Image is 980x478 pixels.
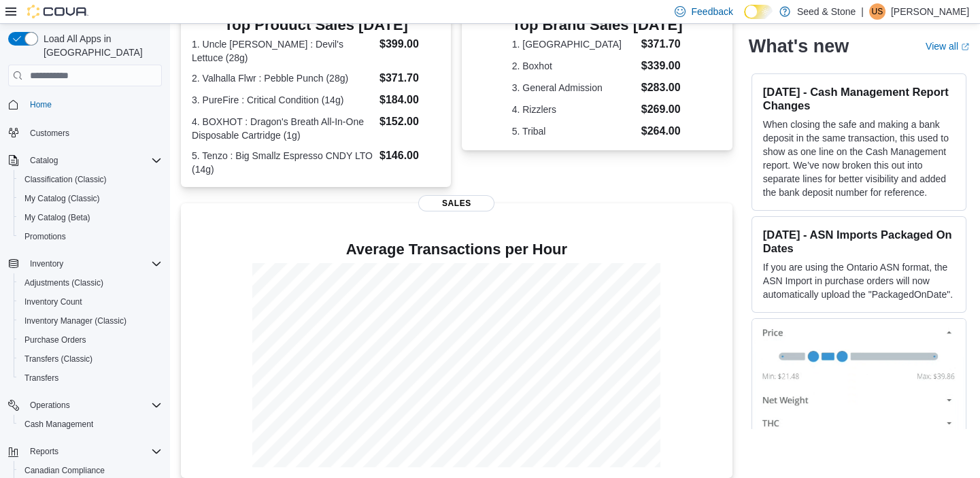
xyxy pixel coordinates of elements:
[19,171,162,188] span: Classification (Classic)
[24,193,100,204] span: My Catalog (Classic)
[192,71,374,85] dt: 2. Valhalla Flwr : Pebble Punch (28g)
[24,465,105,476] span: Canadian Compliance
[38,32,162,59] span: Load All Apps in [GEOGRAPHIC_DATA]
[24,152,162,169] span: Catalog
[14,273,167,292] button: Adjustments (Classic)
[24,97,57,113] a: Home
[379,36,440,52] dd: $399.00
[14,349,167,369] button: Transfers (Classic)
[3,442,167,461] button: Reports
[19,228,71,245] a: Promotions
[512,59,636,73] dt: 2. Boxhot
[19,370,64,386] a: Transfers
[19,209,162,226] span: My Catalog (Beta)
[30,446,58,457] span: Reports
[869,3,885,20] div: Upminderjit Singh
[24,354,92,364] span: Transfers (Classic)
[24,397,75,413] button: Operations
[14,369,167,388] button: Transfers
[14,292,167,311] button: Inventory Count
[30,99,52,110] span: Home
[744,5,773,19] input: Dark Mode
[3,396,167,415] button: Operations
[24,174,107,185] span: Classification (Classic)
[961,43,969,51] svg: External link
[19,370,162,386] span: Transfers
[24,443,162,460] span: Reports
[24,212,90,223] span: My Catalog (Beta)
[3,151,167,170] button: Catalog
[24,125,75,141] a: Customers
[24,96,162,113] span: Home
[19,209,96,226] a: My Catalog (Beta)
[14,311,167,330] button: Inventory Manager (Classic)
[14,415,167,434] button: Cash Management
[14,227,167,246] button: Promotions
[24,231,66,242] span: Promotions
[3,122,167,142] button: Customers
[24,443,64,460] button: Reports
[19,351,98,367] a: Transfers (Classic)
[872,3,883,20] span: US
[14,208,167,227] button: My Catalog (Beta)
[19,228,162,245] span: Promotions
[19,313,162,329] span: Inventory Manager (Classic)
[19,275,109,291] a: Adjustments (Classic)
[763,118,955,199] p: When closing the safe and making a bank deposit in the same transaction, this used to show as one...
[14,330,167,349] button: Purchase Orders
[14,189,167,208] button: My Catalog (Classic)
[192,17,440,33] h3: Top Product Sales [DATE]
[744,19,745,20] span: Dark Mode
[512,81,636,95] dt: 3. General Admission
[19,313,132,329] a: Inventory Manager (Classic)
[19,275,162,291] span: Adjustments (Classic)
[27,5,88,18] img: Cova
[379,114,440,130] dd: $152.00
[418,195,494,211] span: Sales
[192,149,374,176] dt: 5. Tenzo : Big Smallz Espresso CNDY LTO (14g)
[19,416,99,432] a: Cash Management
[24,315,126,326] span: Inventory Manager (Classic)
[641,101,683,118] dd: $269.00
[192,241,722,258] h4: Average Transactions per Hour
[512,37,636,51] dt: 1. [GEOGRAPHIC_DATA]
[192,93,374,107] dt: 3. PureFire : Critical Condition (14g)
[19,332,162,348] span: Purchase Orders
[379,148,440,164] dd: $146.00
[30,128,69,139] span: Customers
[24,397,162,413] span: Operations
[19,416,162,432] span: Cash Management
[641,58,683,74] dd: $339.00
[379,92,440,108] dd: $184.00
[24,152,63,169] button: Catalog
[512,103,636,116] dt: 4. Rizzlers
[192,37,374,65] dt: 1. Uncle [PERSON_NAME] : Devil's Lettuce (28g)
[691,5,732,18] span: Feedback
[24,277,103,288] span: Adjustments (Classic)
[641,123,683,139] dd: $264.00
[512,124,636,138] dt: 5. Tribal
[19,190,162,207] span: My Catalog (Classic)
[512,17,683,33] h3: Top Brand Sales [DATE]
[19,351,162,367] span: Transfers (Classic)
[641,80,683,96] dd: $283.00
[19,294,162,310] span: Inventory Count
[861,3,864,20] p: |
[749,35,849,57] h2: What's new
[24,419,93,430] span: Cash Management
[19,332,92,348] a: Purchase Orders
[19,171,112,188] a: Classification (Classic)
[763,260,955,301] p: If you are using the Ontario ASN format, the ASN Import in purchase orders will now automatically...
[3,95,167,114] button: Home
[192,115,374,142] dt: 4. BOXHOT : Dragon's Breath All-In-One Disposable Cartridge (1g)
[3,254,167,273] button: Inventory
[24,373,58,383] span: Transfers
[14,170,167,189] button: Classification (Classic)
[24,296,82,307] span: Inventory Count
[24,124,162,141] span: Customers
[30,258,63,269] span: Inventory
[641,36,683,52] dd: $371.70
[24,335,86,345] span: Purchase Orders
[891,3,969,20] p: [PERSON_NAME]
[926,41,969,52] a: View allExternal link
